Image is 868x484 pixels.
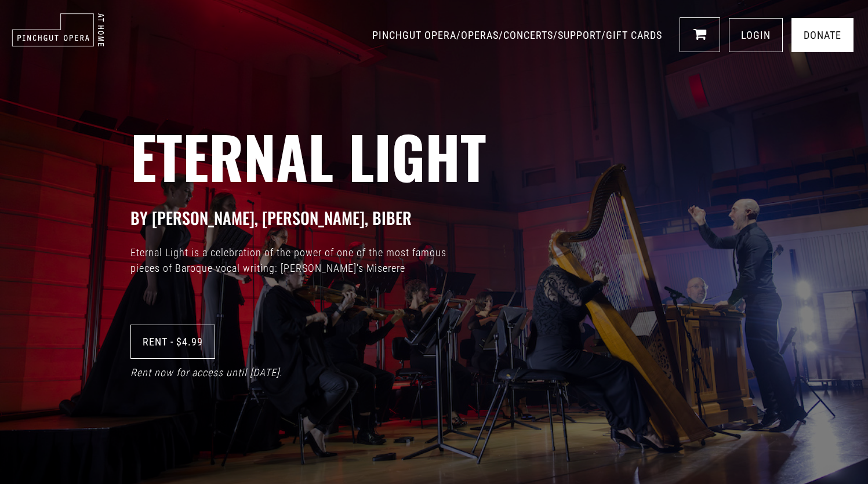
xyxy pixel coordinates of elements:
a: OPERAS [461,29,499,41]
i: Rent now for access until [DATE]. [130,366,282,379]
a: Rent - $4.99 [130,325,215,359]
a: LOGIN [729,18,783,52]
a: SUPPORT [558,29,601,41]
img: pinchgut_at_home_negative_logo.svg [12,13,104,47]
span: / / / / [372,29,665,41]
h2: Eternal Light [130,121,868,191]
a: CONCERTS [503,29,553,41]
a: PINCHGUT OPERA [372,29,456,41]
a: GIFT CARDS [606,29,662,41]
p: Eternal Light is a celebration of the power of one of the most famous pieces of Baroque vocal wri... [130,245,478,276]
a: Donate [791,18,854,52]
h3: BY [PERSON_NAME], [PERSON_NAME], Biber [130,208,868,228]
